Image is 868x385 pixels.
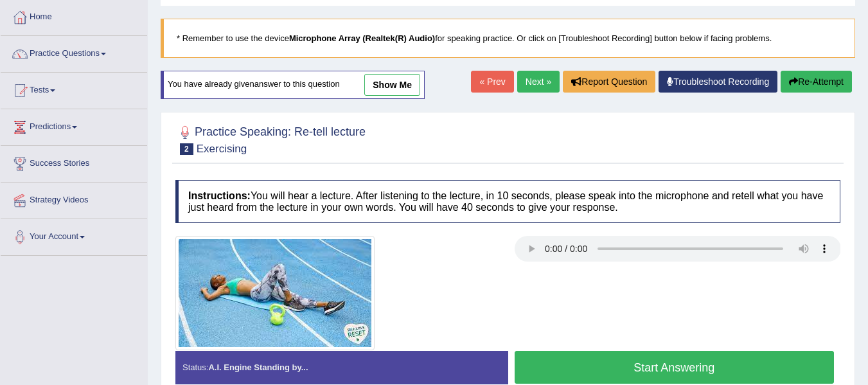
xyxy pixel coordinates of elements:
[197,143,247,155] small: Exercising
[1,109,147,141] a: Predictions
[1,183,147,215] a: Strategy Videos
[517,71,560,93] a: Next »
[175,180,840,223] h4: You will hear a lecture. After listening to the lecture, in 10 seconds, please speak into the mic...
[175,351,508,384] div: Status:
[471,71,513,93] a: « Prev
[208,363,308,372] strong: A.I. Engine Standing by...
[1,73,147,105] a: Tests
[781,71,852,93] button: Re-Attempt
[563,71,655,93] button: Report Question
[364,74,420,96] a: show me
[659,71,777,93] a: Troubleshoot Recording
[515,351,835,384] button: Start Answering
[289,33,435,43] b: Microphone Array (Realtek(R) Audio)
[1,36,147,68] a: Practice Questions
[161,19,855,58] blockquote: * Remember to use the device for speaking practice. Or click on [Troubleshoot Recording] button b...
[188,190,251,201] b: Instructions:
[175,123,366,155] h2: Practice Speaking: Re-tell lecture
[180,143,193,155] span: 2
[1,219,147,251] a: Your Account
[161,71,425,99] div: You have already given answer to this question
[1,146,147,178] a: Success Stories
